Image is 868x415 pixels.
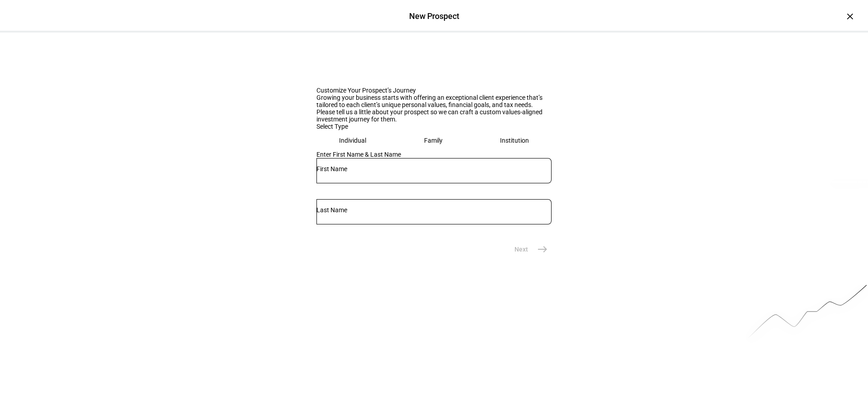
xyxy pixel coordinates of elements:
[316,151,552,158] div: Enter First Name & Last Name
[316,165,552,173] input: First Name
[843,9,857,23] div: ×
[339,137,366,144] div: Individual
[316,206,552,214] input: Last Name
[316,108,552,123] div: Please tell us a little about your prospect so we can craft a custom values-aligned investment jo...
[500,137,529,144] div: Institution
[424,137,443,144] div: Family
[316,123,552,130] div: Select Type
[316,87,552,94] div: Customize Your Prospect’s Journey
[504,240,552,258] eth-stepper-button: Next
[316,94,552,108] div: Growing your business starts with offering an exceptional client experience that’s tailored to ea...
